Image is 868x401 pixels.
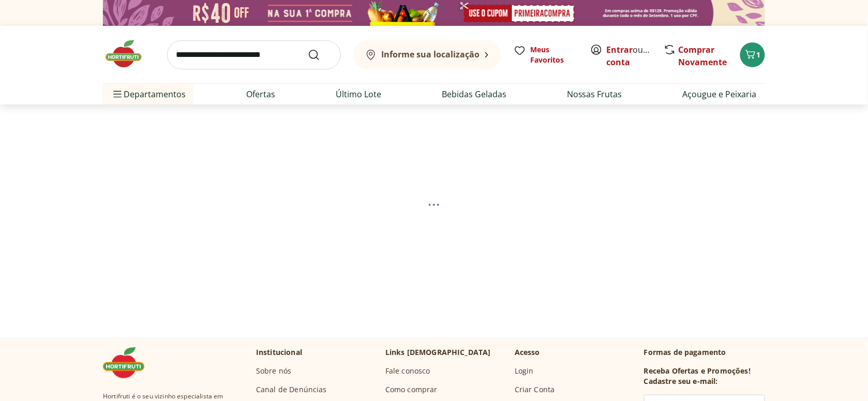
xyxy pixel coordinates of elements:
button: Informe sua localização [353,40,501,69]
span: Meus Favoritos [530,44,578,65]
span: 1 [757,50,761,60]
a: Entrar [607,44,633,55]
a: Como comprar [385,384,438,395]
button: Carrinho [740,42,765,67]
p: Formas de pagamento [644,347,765,358]
a: Bebidas Geladas [442,88,506,100]
h3: Receba Ofertas e Promoções! [644,366,751,376]
button: Menu [111,82,124,107]
input: search [167,40,341,69]
a: Meus Favoritos [514,44,578,65]
p: Links [DEMOGRAPHIC_DATA] [385,347,491,358]
b: Informe sua localização [381,49,480,60]
a: Ofertas [246,88,275,100]
a: Sobre nós [256,366,291,376]
a: Último Lote [336,88,381,100]
a: Criar Conta [515,384,555,395]
span: Departamentos [111,82,186,107]
a: Login [515,366,534,376]
p: Institucional [256,347,302,358]
a: Comprar Novamente [679,44,727,68]
a: Criar conta [607,44,664,68]
h3: Cadastre seu e-mail: [644,376,718,387]
img: Hortifruti [103,38,155,69]
button: Submit Search [308,49,333,61]
a: Fale conosco [385,366,430,376]
span: ou [607,43,653,68]
a: Canal de Denúncias [256,384,327,395]
a: Nossas Frutas [567,88,622,100]
img: Hortifruti [103,347,155,378]
a: Açougue e Peixaria [683,88,757,100]
p: Acesso [515,347,540,358]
